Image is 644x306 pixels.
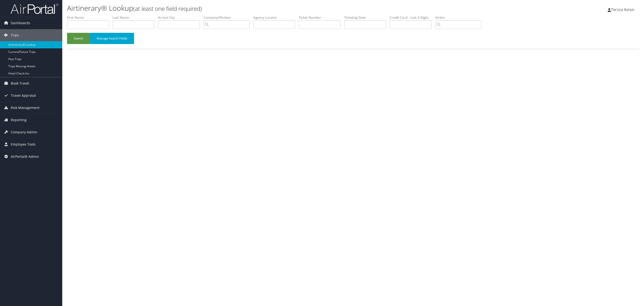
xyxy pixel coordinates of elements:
[608,2,639,17] a: Terzza Aston
[67,33,90,44] button: Search
[11,102,40,114] span: Risk Management
[158,15,203,20] label: Arrival City
[11,17,30,29] span: Dashboards
[11,138,36,150] span: Employee Tools
[253,15,299,20] label: Agency Locator
[11,3,58,14] img: airportal-logo.png
[11,90,36,102] span: Travel Approval
[90,33,134,44] button: Manage Search Fields
[11,77,29,89] span: Book Travel
[113,15,158,20] label: Last Name
[133,5,202,12] small: (at least one field required)
[299,15,344,20] label: Ticket Number
[611,7,634,12] span: Terzza Aston
[344,15,390,20] label: Ticketing Date
[11,126,37,138] span: Company Admin
[11,29,19,41] span: Trips
[11,114,27,126] span: Reporting
[203,15,253,20] label: Company/Division
[67,3,448,13] h1: Airtinerary® Lookup
[11,151,39,163] span: AirPortal® Admin
[390,15,435,20] label: Credit Card - Last 4 Digits
[67,15,113,20] label: First Name
[435,15,485,20] label: Airline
